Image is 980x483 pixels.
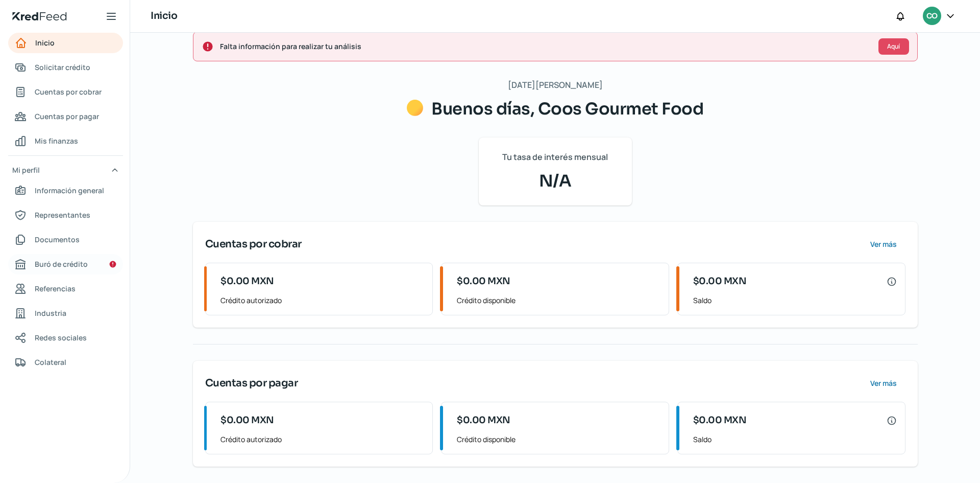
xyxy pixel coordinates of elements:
[35,258,88,270] span: Buró de crédito
[151,9,177,24] h1: Inicio
[35,282,76,295] span: Referencias
[35,110,99,123] span: Cuentas por pagar
[862,373,905,394] button: Ver más
[870,380,897,387] span: Ver más
[926,10,937,22] span: CO
[862,234,905,255] button: Ver más
[491,169,620,193] span: N/A
[35,331,87,344] span: Redes sociales
[35,307,66,319] span: Industria
[12,164,40,176] span: Mi perfil
[220,433,424,446] span: Crédito autorizado
[35,209,90,221] span: Representantes
[35,356,66,369] span: Colateral
[8,229,123,250] a: Documentos
[8,328,123,348] a: Redes sociales
[35,36,55,49] span: Inicio
[8,131,123,151] a: Mis finanzas
[878,38,909,55] button: Aquí
[457,433,660,446] span: Crédito disponible
[35,61,90,74] span: Solicitar crédito
[502,150,608,165] span: Tu tasa de interés mensual
[407,100,423,116] img: Saludos
[8,205,123,225] a: Representantes
[457,274,510,288] span: $0.00 MXN
[8,33,123,53] a: Inicio
[457,413,510,427] span: $0.00 MXN
[205,237,302,252] span: Cuentas por cobrar
[887,43,900,50] span: Aquí
[205,376,298,391] span: Cuentas por pagar
[870,241,897,248] span: Ver más
[8,82,123,102] a: Cuentas por cobrar
[35,233,80,246] span: Documentos
[693,413,747,427] span: $0.00 MXN
[431,99,703,119] span: Buenos días, Coos Gourmet Food
[35,134,78,147] span: Mis finanzas
[457,294,660,307] span: Crédito disponible
[8,254,123,274] a: Buró de crédito
[693,433,897,446] span: Saldo
[693,294,897,307] span: Saldo
[220,413,274,427] span: $0.00 MXN
[8,352,123,373] a: Colateral
[8,279,123,299] a: Referencias
[8,57,123,78] a: Solicitar crédito
[8,303,123,324] a: Industria
[220,274,274,288] span: $0.00 MXN
[35,85,102,98] span: Cuentas por cobrar
[8,180,123,201] a: Información general
[8,106,123,127] a: Cuentas por pagar
[508,78,603,93] span: [DATE][PERSON_NAME]
[220,294,424,307] span: Crédito autorizado
[693,274,747,288] span: $0.00 MXN
[220,40,870,53] span: Falta información para realizar tu análisis
[35,184,104,197] span: Información general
